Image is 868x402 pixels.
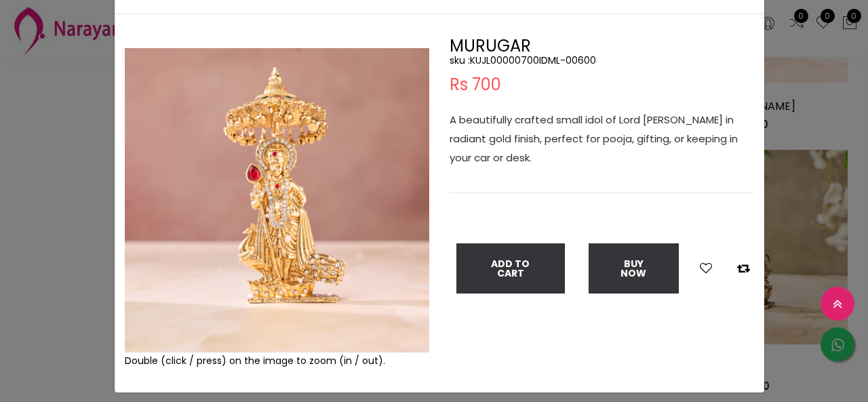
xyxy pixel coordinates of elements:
[125,48,429,353] img: Example
[733,260,754,277] button: Add to compare
[456,243,565,294] button: Add To Cart
[450,77,501,93] span: Rs 700
[696,260,716,277] button: Add to wishlist
[450,54,754,66] h5: sku : KUJL00000700IDML-00600
[450,110,754,167] p: A beautifully crafted small idol of Lord [PERSON_NAME] in radiant gold finish, perfect for pooja,...
[589,243,679,294] button: Buy Now
[125,353,429,369] div: Double (click / press) on the image to zoom (in / out).
[450,38,754,54] h2: MURUGAR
